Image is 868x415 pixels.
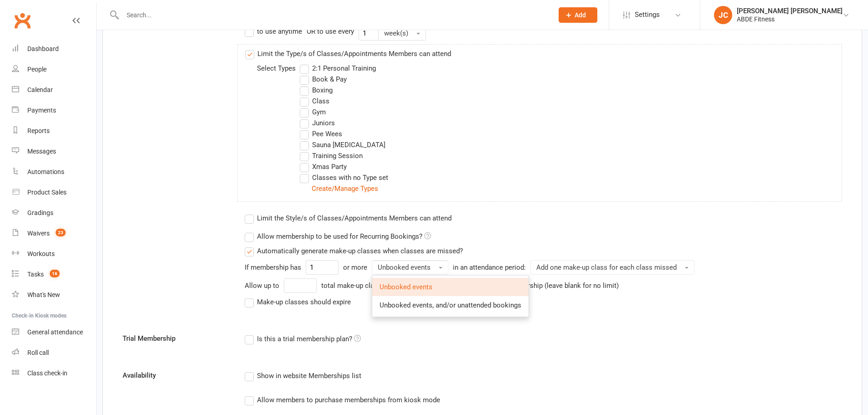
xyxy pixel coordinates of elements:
div: Workouts [27,250,55,257]
a: Automations [12,162,96,182]
input: Search... [120,9,547,21]
label: Boxing [300,85,333,96]
a: What's New [12,285,96,305]
label: Pee Wees [300,128,342,139]
span: week(s) [384,29,408,37]
div: Reports [27,127,50,134]
div: General attendance [27,328,83,336]
button: week(s) [378,26,426,41]
div: Gradings [27,209,53,216]
div: to use anytime [257,26,302,36]
a: Calendar [12,80,96,100]
a: Unbooked events [372,278,529,296]
div: Tasks [27,271,44,278]
a: Reports [12,121,96,141]
a: Tasks 16 [12,264,96,285]
div: What's New [27,291,60,298]
a: Create/Manage Types [312,184,378,193]
div: Calendar [27,86,53,93]
span: 23 [56,229,66,236]
label: Is this a trial membership plan? [245,333,361,344]
button: Add [559,7,597,23]
a: Class kiosk mode [12,363,96,384]
div: in an attendance period: [453,262,526,273]
div: Payments [27,107,56,114]
div: [PERSON_NAME] [PERSON_NAME] [737,7,842,15]
a: Workouts [12,244,96,264]
label: Book & Pay [300,74,347,85]
label: 2:1 Personal Training [300,63,376,74]
a: Product Sales [12,182,96,203]
a: General attendance kiosk mode [12,322,96,343]
span: Settings [635,5,660,25]
div: If membership has [245,262,301,273]
a: Gradings [12,203,96,223]
label: Make-up classes should expire [245,297,351,307]
a: People [12,59,96,80]
label: Limit the Type/s of Classes/Appointments Members can attend [245,48,451,59]
div: Dashboard [27,45,59,52]
label: Training Session [300,150,363,161]
div: Roll call [27,349,49,356]
a: Waivers 23 [12,223,96,244]
div: Show in website Memberships list [257,370,361,380]
label: Class [300,96,329,107]
a: Payments [12,100,96,121]
label: Allow membership to be used for Recurring Bookings? [245,231,431,242]
div: Allow up to [245,280,279,291]
div: Waivers [27,230,50,237]
span: Add one make-up class for each class missed [536,263,677,272]
span: Unbooked events, and/or unattended bookings [380,301,521,309]
div: Allow members to purchase memberships from kiosk mode [257,395,440,404]
div: or more [343,262,367,273]
div: Messages [27,148,56,155]
div: OR to use every [307,26,354,37]
label: Xmas Party [300,161,347,172]
div: Automations [27,168,64,175]
div: Product Sales [27,189,67,196]
div: People [27,66,46,73]
a: Clubworx [11,9,34,32]
div: Select Types [257,63,312,74]
div: total make-up classes to be automatically generated for the membership (leave blank for no limit) [321,280,619,291]
div: Class check-in [27,369,67,377]
label: Sauna [MEDICAL_DATA] [300,139,385,150]
label: Juniors [300,118,335,128]
span: Unbooked events [380,283,432,291]
span: 16 [50,270,60,277]
span: Unbooked events [378,263,431,272]
label: Trial Membership [116,333,238,344]
label: Availability [116,370,238,381]
div: JC [714,6,732,24]
span: Add [575,11,586,19]
label: Limit the Style/s of Classes/Appointments Members can attend [245,213,452,224]
button: Unbooked events [372,260,448,275]
label: Automatically generate make-up classes when classes are missed? [245,246,463,256]
a: Dashboard [12,39,96,59]
label: Gym [300,107,326,118]
a: Unbooked events, and/or unattended bookings [372,296,529,314]
div: ABDE Fitness [737,15,842,23]
label: Classes with no Type set [300,172,388,183]
button: Add one make-up class for each class missed [530,260,694,275]
a: Messages [12,141,96,162]
a: Roll call [12,343,96,363]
